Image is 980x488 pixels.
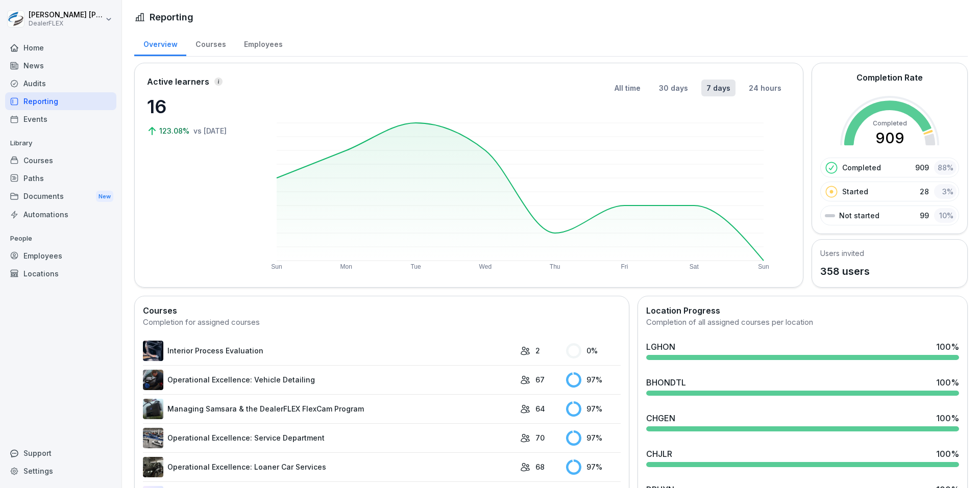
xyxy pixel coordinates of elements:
[535,432,545,443] p: 70
[690,263,699,270] text: Sat
[410,263,421,270] text: Tue
[5,187,116,206] a: DocumentsNew
[143,457,163,477] img: ejxoltjyj1l638uup6inpvdq.png
[936,341,959,353] div: 100 %
[5,462,116,480] a: Settings
[535,374,545,385] p: 67
[143,304,621,317] h2: Courses
[134,30,186,56] a: Overview
[5,444,116,462] div: Support
[29,11,103,19] p: [PERSON_NAME] [PERSON_NAME]
[744,80,787,96] button: 24 hours
[147,93,249,120] p: 16
[646,412,675,424] div: CHGEN
[621,263,628,270] text: Fri
[566,343,621,358] div: 0 %
[936,448,959,460] div: 100 %
[550,263,560,270] text: Thu
[150,10,193,24] h1: Reporting
[566,430,621,446] div: 97 %
[5,151,116,169] a: Courses
[5,57,116,74] a: News
[934,160,957,175] div: 88 %
[654,80,693,96] button: 30 days
[143,341,163,361] img: khwf6t635m3uuherk2l21o2v.png
[143,457,515,477] a: Operational Excellence: Loaner Car Services
[5,230,116,247] p: People
[193,125,227,136] p: vs [DATE]
[915,162,929,173] p: 909
[920,210,929,221] p: 99
[839,210,879,221] p: Not started
[479,263,492,270] text: Wed
[566,459,621,475] div: 97 %
[143,428,515,448] a: Operational Excellence: Service Department
[143,317,621,328] div: Completion for assigned courses
[934,208,957,223] div: 10 %
[535,345,540,356] p: 2
[820,264,870,279] p: 358 users
[701,80,736,96] button: 7 days
[143,399,163,419] img: rngms89iti0arwdh0kaktb5w.png
[936,376,959,389] div: 100 %
[820,248,870,259] h5: Users invited
[535,461,545,472] p: 68
[642,408,963,435] a: CHGEN100%
[5,74,116,92] a: Audits
[646,304,959,317] h2: Location Progress
[186,30,235,56] a: Courses
[646,341,675,353] div: LGHON
[646,448,672,460] div: CHJLR
[147,75,209,88] p: Active learners
[29,20,103,27] p: DealerFLEX
[5,187,116,206] div: Documents
[159,125,191,136] p: 123.08%
[842,162,881,173] p: Completed
[143,428,163,448] img: tjx7nqjhizpsrrba2eucewko.png
[920,186,929,197] p: 28
[842,186,868,197] p: Started
[5,265,116,282] a: Locations
[566,401,621,417] div: 97 %
[646,376,686,389] div: BHONDTL
[642,372,963,400] a: BHONDTL100%
[535,403,545,414] p: 64
[340,263,352,270] text: Mon
[934,184,957,199] div: 3 %
[609,80,646,96] button: All time
[271,263,282,270] text: Sun
[566,372,621,388] div: 97 %
[758,263,769,270] text: Sun
[936,412,959,424] div: 100 %
[5,135,116,151] p: Library
[5,206,116,223] a: Automations
[646,317,959,328] div: Completion of all assigned courses per location
[5,92,116,110] a: Reporting
[5,39,116,57] a: Home
[235,30,291,56] a: Employees
[143,370,163,390] img: q2ryoyk96dgjcp50s1x2lwi0.png
[642,444,963,471] a: CHJLR100%
[143,341,515,361] a: Interior Process Evaluation
[143,370,515,390] a: Operational Excellence: Vehicle Detailing
[5,169,116,187] a: Paths
[96,191,113,202] div: New
[5,110,116,128] a: Events
[642,337,963,364] a: LGHON100%
[856,71,923,84] h2: Completion Rate
[5,247,116,265] a: Employees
